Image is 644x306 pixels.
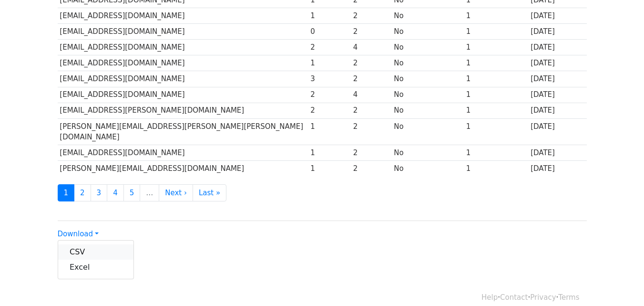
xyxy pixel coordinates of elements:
td: No [391,145,463,161]
a: Terms [558,293,579,302]
td: [DATE] [528,24,586,40]
td: [DATE] [528,71,586,87]
a: CSV [58,244,133,260]
a: Next › [159,184,193,202]
td: 1 [464,8,529,24]
td: No [391,161,463,177]
td: [PERSON_NAME][EMAIL_ADDRESS][PERSON_NAME][PERSON_NAME][DOMAIN_NAME] [58,118,308,145]
td: 2 [351,161,391,177]
iframe: Chat Widget [596,260,644,306]
td: No [391,40,463,55]
td: [EMAIL_ADDRESS][DOMAIN_NAME] [58,145,308,161]
td: [DATE] [528,118,586,145]
td: [EMAIL_ADDRESS][PERSON_NAME][DOMAIN_NAME] [58,103,308,118]
td: [DATE] [528,161,586,177]
td: 1 [464,118,529,145]
td: 2 [351,145,391,161]
td: [PERSON_NAME][EMAIL_ADDRESS][DOMAIN_NAME] [58,161,308,177]
td: 1 [308,55,351,71]
td: 2 [351,55,391,71]
td: 1 [464,161,529,177]
td: 2 [351,103,391,118]
td: [EMAIL_ADDRESS][DOMAIN_NAME] [58,24,308,40]
td: No [391,103,463,118]
td: 1 [464,24,529,40]
td: 2 [351,71,391,87]
td: [EMAIL_ADDRESS][DOMAIN_NAME] [58,40,308,55]
td: [DATE] [528,145,586,161]
td: No [391,24,463,40]
a: Download [58,230,99,238]
a: 5 [123,184,141,202]
td: 1 [464,55,529,71]
td: No [391,87,463,103]
td: 1 [464,40,529,55]
td: 2 [308,87,351,103]
a: Help [481,293,498,302]
td: 2 [308,103,351,118]
td: [DATE] [528,103,586,118]
td: 2 [351,118,391,145]
td: [EMAIL_ADDRESS][DOMAIN_NAME] [58,71,308,87]
td: [EMAIL_ADDRESS][DOMAIN_NAME] [58,55,308,71]
td: 2 [308,40,351,55]
td: [EMAIL_ADDRESS][DOMAIN_NAME] [58,87,308,103]
td: 1 [464,71,529,87]
td: [DATE] [528,87,586,103]
a: Contact [500,293,528,302]
td: No [391,8,463,24]
td: [DATE] [528,40,586,55]
td: 1 [308,161,351,177]
td: 2 [351,24,391,40]
a: 4 [107,184,124,202]
td: No [391,55,463,71]
a: Privacy [530,293,556,302]
td: [EMAIL_ADDRESS][DOMAIN_NAME] [58,8,308,24]
a: 2 [74,184,91,202]
a: 1 [58,184,75,202]
td: 4 [351,40,391,55]
td: 1 [308,8,351,24]
td: 1 [464,87,529,103]
a: Last » [193,184,226,202]
td: 3 [308,71,351,87]
td: [DATE] [528,55,586,71]
td: 2 [351,8,391,24]
a: Excel [58,260,133,275]
td: 4 [351,87,391,103]
td: 1 [464,103,529,118]
td: 0 [308,24,351,40]
td: 1 [308,118,351,145]
td: No [391,71,463,87]
td: 1 [308,145,351,161]
a: 3 [91,184,108,202]
td: 1 [464,145,529,161]
td: [DATE] [528,8,586,24]
td: No [391,118,463,145]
